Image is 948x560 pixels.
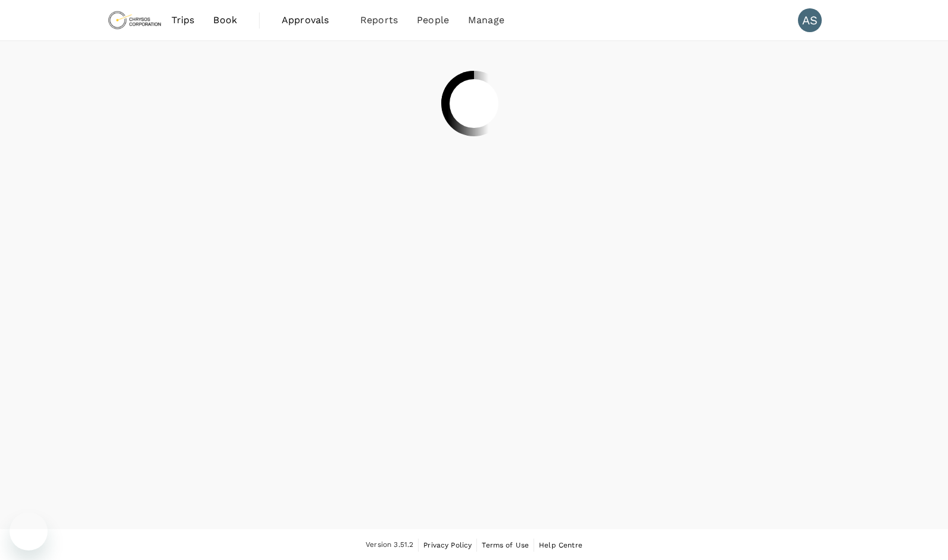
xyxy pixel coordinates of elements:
a: Terms of Use [482,539,529,552]
img: Chrysos Corporation [107,7,162,33]
span: Reports [360,13,398,27]
span: Version 3.51.2 [366,539,413,551]
span: Help Centre [539,541,582,549]
a: Help Centre [539,539,582,552]
span: Privacy Policy [423,541,472,549]
a: Privacy Policy [423,539,472,552]
div: AS [798,8,822,32]
span: Approvals [282,13,341,27]
span: People [417,13,449,27]
span: Trips [171,13,195,27]
span: Manage [468,13,504,27]
span: Book [213,13,237,27]
iframe: Button to launch messaging window [10,512,48,550]
span: Terms of Use [482,541,529,549]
